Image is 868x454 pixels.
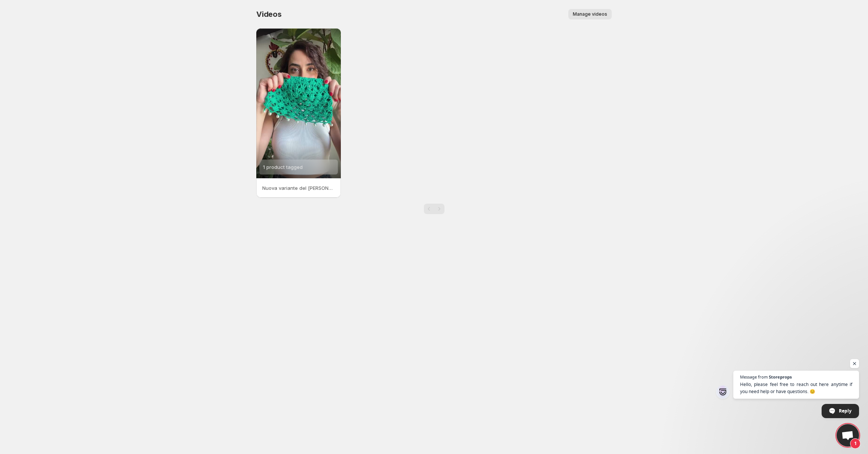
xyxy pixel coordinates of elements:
[262,184,335,192] p: Nuova variante del [PERSON_NAME] a [PERSON_NAME] realizzato interamente a mano con la tecnica del...
[740,375,768,379] span: Message from
[837,424,859,447] a: Open chat
[769,375,792,379] span: Storeprops
[568,9,612,19] button: Manage videos
[263,164,303,170] span: 1 product tagged
[740,381,852,395] span: Hello, please feel free to reach out here anytime if you need help or have questions. 😊
[839,404,852,417] span: Reply
[424,204,444,214] nav: Pagination
[573,11,607,17] span: Manage videos
[850,438,861,449] span: 1
[256,10,282,19] span: Videos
